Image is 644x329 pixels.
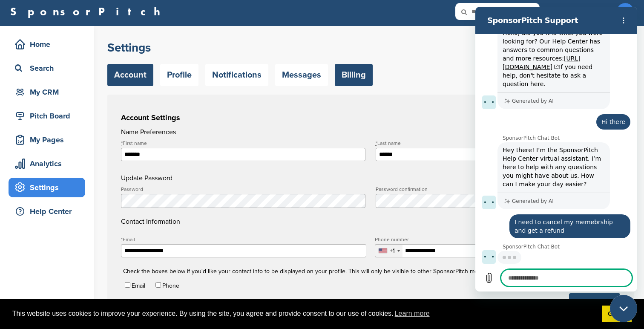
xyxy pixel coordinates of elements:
[205,64,268,86] a: Notifications
[107,64,153,86] a: Account
[121,187,365,192] label: Password
[475,7,637,291] iframe: Messaging window
[9,35,85,54] a: Home
[617,3,634,20] span: MR
[376,187,620,192] label: Password confirmation
[13,132,85,147] div: My Pages
[9,82,85,102] a: My CRM
[275,64,328,86] a: Messages
[10,6,166,17] a: SponsorPitch
[375,245,402,257] div: Selected country
[121,237,123,242] abbr: required
[548,6,608,17] h3: [PERSON_NAME]
[9,202,85,221] a: Help Center
[160,64,198,86] a: Profile
[121,140,123,146] abbr: required
[13,37,85,52] div: Home
[162,282,179,289] label: Phone
[376,140,377,146] abbr: required
[335,64,373,86] a: Billing
[132,282,145,289] label: Email
[13,61,85,76] div: Search
[375,237,620,242] label: Phone number
[390,248,395,254] div: +1
[602,306,632,323] a: dismiss cookie message
[121,141,365,146] label: First name
[9,106,85,126] a: Pitch Board
[13,156,85,171] div: Analytics
[394,307,431,320] a: learn more about cookies
[121,187,620,227] h4: Contact Information
[376,141,620,146] label: Last name
[548,2,608,21] a: [PERSON_NAME]
[9,58,85,78] a: Search
[121,127,620,137] h4: Name Preferences
[121,237,366,242] label: Email
[121,173,620,183] h4: Update Password
[13,204,85,219] div: Help Center
[12,307,595,320] span: This website uses cookies to improve your experience. By using the site, you agree and provide co...
[107,40,634,55] h2: Settings
[9,130,85,150] a: My Pages
[9,154,85,173] a: Analytics
[13,108,85,124] div: Pitch Board
[610,295,637,322] iframe: Button to launch messaging window, conversation in progress
[13,84,85,100] div: My CRM
[13,180,85,195] div: Settings
[9,178,85,197] a: Settings
[121,112,620,124] h3: Account Settings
